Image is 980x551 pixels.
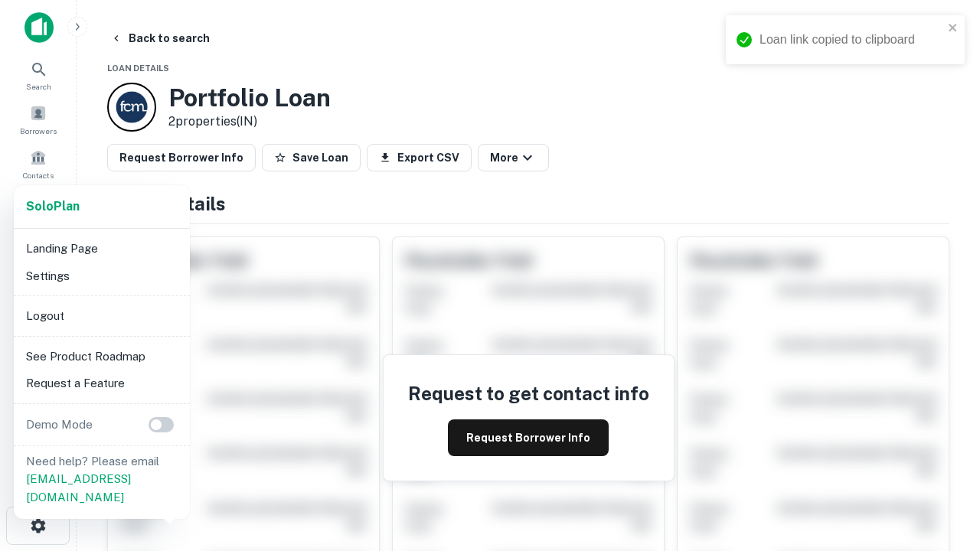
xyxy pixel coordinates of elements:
li: Logout [20,302,184,330]
a: SoloPlan [26,197,80,216]
strong: Solo Plan [26,199,80,214]
a: [EMAIL_ADDRESS][DOMAIN_NAME] [26,472,131,504]
p: Demo Mode [20,416,99,434]
li: Request a Feature [20,370,184,397]
p: Need help? Please email [26,452,178,507]
button: close [948,21,959,36]
iframe: Chat Widget [903,429,980,502]
div: Loan link copied to clipboard [759,31,943,49]
li: Settings [20,262,184,290]
li: See Product Roadmap [20,343,184,370]
li: Landing Page [20,235,184,262]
